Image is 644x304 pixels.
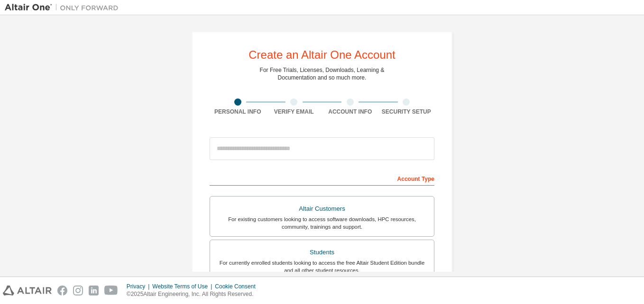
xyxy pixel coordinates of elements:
div: Verify Email [266,108,322,116]
img: Altair One [5,3,123,12]
img: instagram.svg [73,286,83,295]
div: For Free Trials, Licenses, Downloads, Learning & Documentation and so much more. [260,66,385,81]
div: Cookie Consent [215,283,261,290]
div: Website Terms of Use [152,283,215,290]
img: altair_logo.svg [3,286,52,295]
div: Personal Info [210,108,266,116]
div: Students [216,246,428,259]
div: Create an Altair One Account [248,49,396,61]
p: © 2025 Altair Engineering, Inc. All Rights Reserved. [127,290,261,298]
img: linkedin.svg [89,286,99,295]
div: Privacy [127,283,152,290]
img: facebook.svg [57,286,67,295]
div: Altair Customers [216,202,428,215]
div: Security Setup [378,108,435,116]
div: Account Info [322,108,378,116]
div: Account Type [210,170,434,186]
div: For currently enrolled students looking to access the free Altair Student Edition bundle and all ... [216,259,428,274]
img: youtube.svg [104,286,118,295]
div: For existing customers looking to access software downloads, HPC resources, community, trainings ... [216,215,428,231]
